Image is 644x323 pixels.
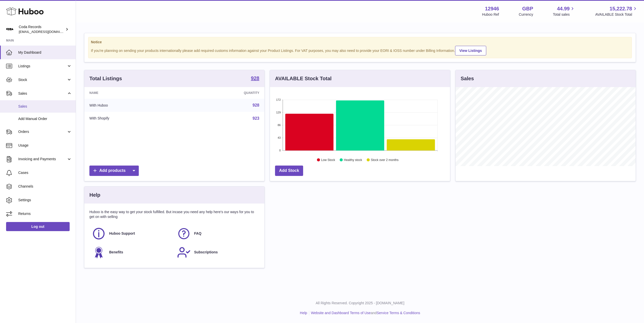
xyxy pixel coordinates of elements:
[18,64,67,69] span: Listings
[177,227,257,240] a: FAQ
[18,116,72,121] span: Add Manual Order
[344,158,362,162] text: Healthy stock
[109,250,123,255] span: Benefits
[18,211,72,216] span: Returns
[84,99,181,112] td: With Huboo
[275,166,303,176] a: Add Stock
[6,26,14,33] img: haz@pcatmedia.com
[610,5,632,12] span: 15,222.78
[276,98,281,101] text: 172
[84,87,181,99] th: Name
[18,91,67,96] span: Sales
[519,12,533,17] div: Currency
[595,5,638,17] a: 15,222.78 AVAILABLE Stock Total
[89,210,259,219] p: Huboo is the easy way to get your stock fulfilled. But incase you need any help here's our ways f...
[553,5,575,17] a: 44.99 Total sales
[194,250,218,255] span: Subscriptions
[251,76,259,82] a: 928
[18,77,67,82] span: Stock
[522,5,533,12] strong: GBP
[18,143,72,148] span: Usage
[321,158,335,162] text: Low Stock
[275,75,331,82] h3: AVAILABLE Stock Total
[80,301,640,306] p: All Rights Reserved. Copyright 2025 - [DOMAIN_NAME]
[18,157,67,161] span: Invoicing and Payments
[92,227,172,240] a: Huboo Support
[485,5,499,12] strong: 12946
[18,104,72,109] span: Sales
[6,222,70,231] a: Log out
[461,75,474,82] h3: Sales
[89,192,100,198] h3: Help
[276,111,281,114] text: 129
[482,12,499,17] div: Huboo Ref
[194,231,202,236] span: FAQ
[311,311,371,315] a: Website and Dashboard Terms of Use
[278,124,281,127] text: 86
[553,12,575,17] span: Total sales
[91,45,629,55] div: If you're planning on sending your products internationally please add required customs informati...
[18,184,72,189] span: Channels
[19,25,64,34] div: Coda Records
[251,76,259,81] strong: 928
[455,46,486,55] a: View Listings
[19,30,74,34] span: [EMAIL_ADDRESS][DOMAIN_NAME]
[278,136,281,139] text: 43
[377,311,420,315] a: Service Terms & Conditions
[252,103,259,107] a: 928
[177,246,257,259] a: Subscriptions
[91,40,629,45] strong: Notice
[181,87,264,99] th: Quantity
[109,231,135,236] span: Huboo Support
[18,50,72,55] span: My Dashboard
[300,311,307,315] a: Help
[18,170,72,175] span: Cases
[84,112,181,125] td: With Shopify
[92,246,172,259] a: Benefits
[89,166,139,176] a: Add products
[557,5,570,12] span: 44.99
[595,12,638,17] span: AVAILABLE Stock Total
[18,129,67,134] span: Orders
[279,149,281,152] text: 0
[89,75,122,82] h3: Total Listings
[371,158,398,162] text: Stock over 2 months
[18,198,72,203] span: Settings
[252,116,259,120] a: 923
[309,311,420,315] li: and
